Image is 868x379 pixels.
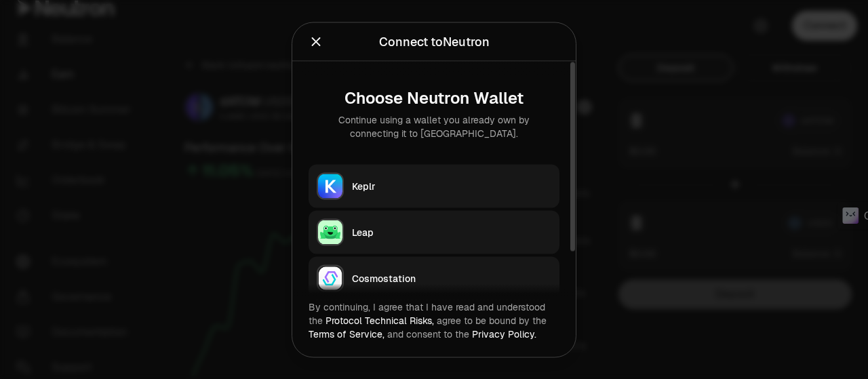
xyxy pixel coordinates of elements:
[325,314,434,326] a: Protocol Technical Risks,
[309,300,559,340] div: By continuing, I agree that I have read and understood the agree to be bound by the and consent t...
[319,88,549,107] div: Choose Neutron Wallet
[318,266,342,290] img: Cosmostation
[309,32,323,51] button: Close
[309,327,384,340] a: Terms of Service,
[318,220,342,244] img: Leap
[472,327,536,340] a: Privacy Policy.
[309,164,559,207] button: KeplrKeplr
[352,179,551,193] div: Keplr
[318,174,342,198] img: Keplr
[352,225,551,239] div: Leap
[309,256,559,300] button: CosmostationCosmostation
[319,113,549,140] div: Continue using a wallet you already own by connecting it to [GEOGRAPHIC_DATA].
[352,271,551,285] div: Cosmostation
[309,210,559,254] button: LeapLeap
[379,32,490,51] div: Connect to Neutron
